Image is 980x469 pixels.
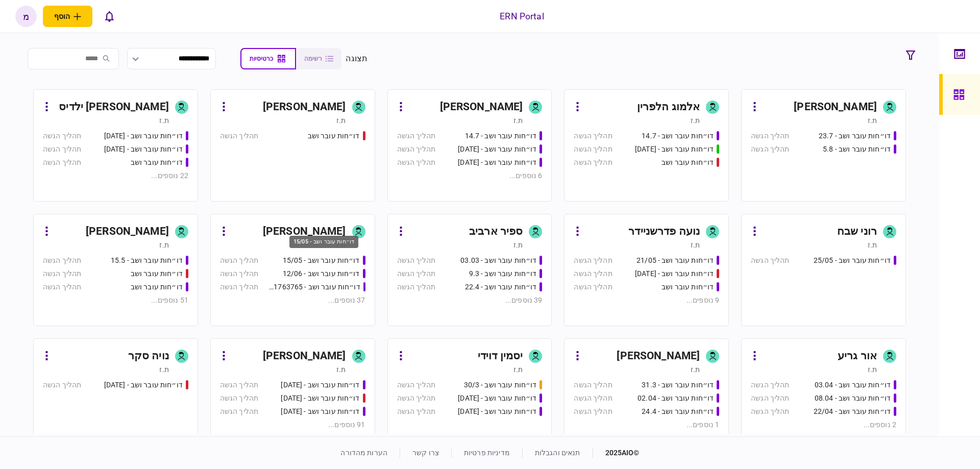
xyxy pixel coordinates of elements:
div: ת.ז [868,240,877,250]
div: תהליך הגשה [397,393,435,404]
div: [PERSON_NAME] [794,99,877,115]
div: דו״חות עובר ושב - 12/06 [283,268,360,279]
a: [PERSON_NAME]ת.זדו״חות עובר ושב - 15/05תהליך הגשהדו״חות עובר ושב - 12/06תהליך הגשהדו״חות עובר ושב... [210,214,375,326]
a: [PERSON_NAME]ת.זדו״חות עובר ושב - 15.5תהליך הגשהדו״חות עובר ושבתהליך הגשהדו״חות עובר ושבתהליך הגש... [33,214,198,326]
a: תנאים והגבלות [535,449,580,457]
div: דו״חות עובר ושב - 02/09/25 [458,406,536,417]
div: [PERSON_NAME] [617,348,700,364]
a: אלמוג הלפריןת.זדו״חות עובר ושב - 14.7תהליך הגשהדו״חות עובר ושב - 15.07.25תהליך הגשהדו״חות עובר וש... [564,89,729,202]
div: דו״חות עובר ושב - 24.4 [642,406,714,417]
a: [PERSON_NAME]ת.זדו״חות עובר ושב - 14.7תהליך הגשהדו״חות עובר ושב - 23.7.25תהליך הגשהדו״חות עובר וש... [387,89,552,202]
div: 1 נוספים ... [574,419,719,430]
div: תהליך הגשה [220,380,258,390]
div: 37 נוספים ... [220,295,365,306]
div: דו״חות עובר ושב [661,282,714,292]
div: תהליך הגשה [751,393,789,404]
div: נויה סקר [128,348,169,364]
div: דו״חות עובר ושב - 19.3.25 [281,406,359,417]
div: דו״חות עובר ושב [308,131,360,141]
div: תהליך הגשה [220,131,258,141]
div: ת.ז [691,364,700,375]
div: נועה פדרשניידר [628,224,700,240]
div: דו״חות עובר ושב - 14.7 [465,131,537,141]
div: תהליך הגשה [397,380,435,390]
div: ת.ז [513,240,523,250]
div: דו״חות עובר ושב - 03.03 [460,255,536,266]
div: דו״חות עובר ושב [131,157,183,168]
div: ת.ז [691,115,700,126]
div: דו״חות עובר ושב - 511763765 18/06 [268,282,360,292]
div: תהליך הגשה [574,406,612,417]
div: דו״חות עובר ושב - 19.03.2025 [104,380,183,390]
div: תהליך הגשה [43,255,81,266]
div: תהליך הגשה [220,282,258,292]
div: ת.ז [513,364,523,375]
div: תהליך הגשה [43,282,81,292]
div: דו״חות עובר ושב - 9.3 [469,268,537,279]
div: תהליך הגשה [397,157,435,168]
span: כרטיסיות [250,55,273,62]
div: 6 נוספים ... [397,170,543,181]
div: דו״חות עובר ושב - 25/05 [814,255,891,266]
div: דו״חות עובר ושב - 15/05 [289,236,358,249]
div: דו״חות עובר ושב - 19/03/2025 [281,380,359,390]
div: [PERSON_NAME] [263,348,346,364]
div: 51 נוספים ... [43,295,188,306]
div: תהליך הגשה [397,282,435,292]
div: [PERSON_NAME] [440,99,523,115]
div: דו״חות עובר ושב - 02.04 [638,393,714,404]
a: הערות מהדורה [340,449,387,457]
a: [PERSON_NAME]ת.זדו״חות עובר ושבתהליך הגשה [210,89,375,202]
a: צרו קשר [412,449,439,457]
div: ת.ז [159,240,168,250]
div: דו״חות עובר ושב - 14.7 [642,131,714,141]
button: מ [15,6,37,27]
div: דו״חות עובר ושב - 19.3.25 [281,393,359,404]
div: דו״חות עובר ושב [131,268,183,279]
button: רשימה [296,48,341,69]
div: דו״חות עובר ושב - 26.06.25 [104,144,183,155]
div: תהליך הגשה [751,255,789,266]
a: ספיר ארביבת.זדו״חות עובר ושב - 03.03תהליך הגשהדו״חות עובר ושב - 9.3תהליך הגשהדו״חות עובר ושב - 22... [387,214,552,326]
div: ת.ז [691,240,700,250]
div: [PERSON_NAME] [263,224,346,240]
div: דו״חות עובר ושב - 31.3 [642,380,714,390]
div: 9 נוספים ... [574,295,719,306]
div: 91 נוספים ... [220,419,365,430]
div: [PERSON_NAME] [263,99,346,115]
div: תהליך הגשה [574,380,612,390]
div: אלמוג הלפרין [637,99,700,115]
div: תהליך הגשה [574,268,612,279]
div: תהליך הגשה [397,144,435,155]
div: תהליך הגשה [397,131,435,141]
div: דו״חות עובר ושב - 23.7 [819,131,891,141]
div: © 2025 AIO [593,448,640,458]
div: דו״חות עובר ושב - 15/05 [283,255,360,266]
div: תהליך הגשה [397,406,435,417]
a: [PERSON_NAME]ת.זדו״חות עובר ושב - 19/03/2025תהליך הגשהדו״חות עובר ושב - 19.3.25תהליך הגשהדו״חות ע... [210,338,375,451]
div: ת.ז [513,115,523,126]
div: תהליך הגשה [751,131,789,141]
div: תהליך הגשה [397,268,435,279]
div: תהליך הגשה [220,406,258,417]
div: תהליך הגשה [574,255,612,266]
div: ת.ז [336,364,346,375]
div: יסמין דוידי [478,348,523,364]
a: רוני שבחת.זדו״חות עובר ושב - 25/05תהליך הגשה [741,214,906,326]
div: דו״חות עובר ושב - 22.4 [465,282,537,292]
div: תהליך הגשה [220,393,258,404]
div: 2 נוספים ... [751,419,896,430]
div: תהליך הגשה [220,255,258,266]
div: דו״חות עובר ושב - 03/06/25 [635,268,714,279]
a: [PERSON_NAME]ת.זדו״חות עובר ושב - 23.7תהליך הגשהדו״חות עובר ושב - 5.8תהליך הגשה [741,89,906,202]
div: תהליך הגשה [43,144,81,155]
div: ת.ז [868,364,877,375]
button: כרטיסיות [240,48,296,69]
button: פתח רשימת התראות [99,6,120,27]
div: ת.ז [159,364,168,375]
div: דו״חות עובר ושב - 03.04 [815,380,891,390]
a: מדיניות פרטיות [464,449,510,457]
div: דו״חות עובר ושב - 25.06.25 [104,131,183,141]
a: נועה פדרשניידרת.זדו״חות עובר ושב - 21/05תהליך הגשהדו״חות עובר ושב - 03/06/25תהליך הגשהדו״חות עובר... [564,214,729,326]
button: פתח תפריט להוספת לקוח [43,6,92,27]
